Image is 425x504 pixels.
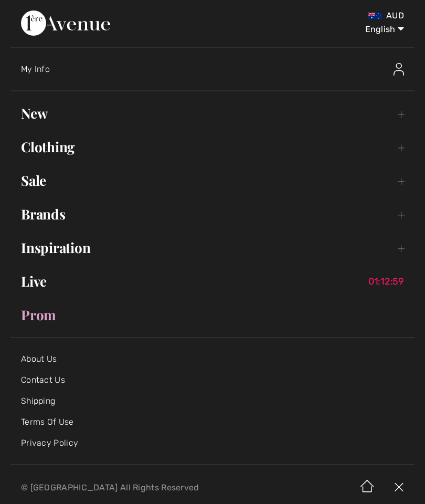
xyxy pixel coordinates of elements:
span: 01:12:59 [368,276,409,287]
img: My Info [394,63,404,76]
p: © [GEOGRAPHIC_DATA] All Rights Reserved [21,484,251,491]
div: AUD [251,10,404,21]
a: Prom [10,303,415,327]
a: Shipping [21,396,55,406]
a: Clothing [10,135,415,159]
a: Live01:12:59 [10,270,415,293]
img: X [383,471,415,504]
img: 1ère Avenue [21,10,110,36]
a: New [10,102,415,125]
a: Privacy Policy [21,438,78,448]
a: My InfoMy Info [21,52,415,86]
span: My Info [21,64,50,74]
a: Brands [10,203,415,226]
a: About Us [21,354,57,364]
a: Contact Us [21,375,65,385]
a: Sale [10,169,415,192]
img: Home [352,471,383,504]
a: Inspiration [10,236,415,259]
a: Terms Of Use [21,417,74,427]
